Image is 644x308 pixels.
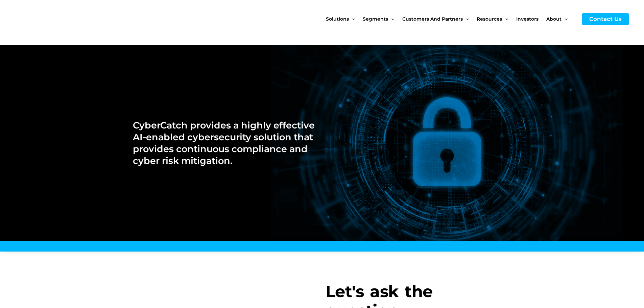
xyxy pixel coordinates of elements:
[326,5,575,33] nav: Site Navigation: New Main Menu
[12,5,93,33] img: CyberCatch
[326,5,349,33] span: Solutions
[562,5,568,33] span: Menu Toggle
[402,5,463,33] span: Customers and Partners
[133,119,315,167] h2: CyberCatch provides a highly effective AI-enabled cybersecurity solution that provides continuous...
[546,5,562,33] span: About
[388,5,394,33] span: Menu Toggle
[349,5,355,33] span: Menu Toggle
[363,5,388,33] span: Segments
[582,13,629,25] a: Contact Us
[463,5,469,33] span: Menu Toggle
[477,5,502,33] span: Resources
[502,5,508,33] span: Menu Toggle
[516,5,546,33] a: Investors
[516,5,539,33] span: Investors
